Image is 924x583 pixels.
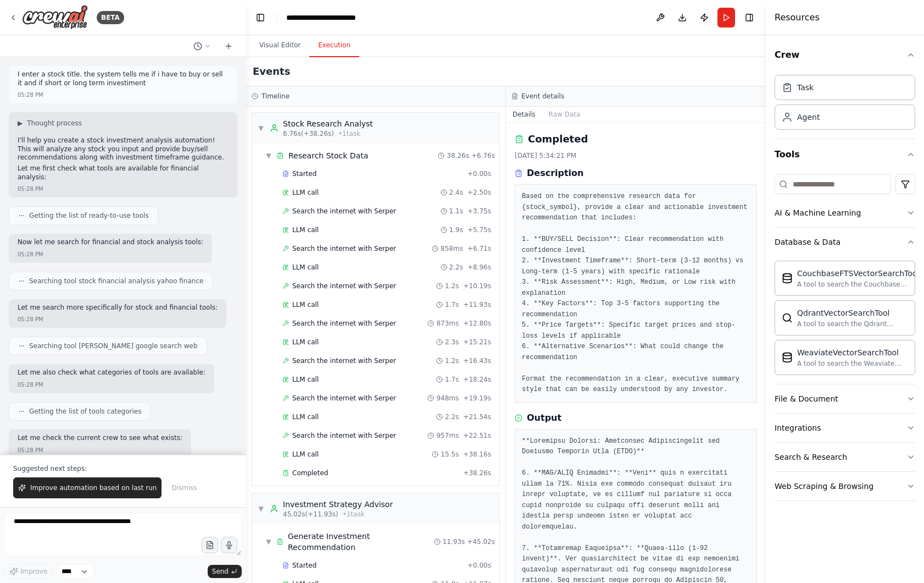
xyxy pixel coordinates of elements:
span: Started [292,169,316,178]
div: 05:28 PM [18,185,43,193]
span: Thought process [27,119,82,128]
span: • 1 task [338,129,360,138]
span: Search the internet with Serper [292,244,396,253]
button: Crew [775,40,915,70]
span: + 0.00s [467,561,491,570]
button: Web Scraping & Browsing [775,472,915,501]
button: Integrations [775,414,915,442]
span: + 12.80s [463,319,491,328]
button: ▶Thought process [18,119,82,128]
span: 15.5s [441,450,459,459]
span: Search the internet with Serper [292,356,396,365]
span: Search the internet with Serper [292,394,396,403]
button: Execution [309,34,359,57]
div: 05:28 PM [18,381,43,389]
div: A tool to search the Couchbase database for relevant information on internal documents. [797,280,919,289]
span: LLM call [292,338,319,346]
div: 05:28 PM [18,315,43,323]
p: Suggested next steps: [13,464,233,473]
span: 948ms [436,394,459,403]
span: + 22.51s [463,431,491,440]
span: LLM call [292,263,319,272]
span: • 1 task [343,510,365,519]
span: Research Stock Data [288,150,368,161]
p: Let me also check what categories of tools are available: [18,369,205,377]
div: Stock Research Analyst [283,118,373,129]
button: Visual Editor [251,34,309,57]
h3: Output [527,411,561,425]
span: ▶ [18,119,23,128]
span: 38.26s [447,151,469,160]
button: Send [208,565,242,578]
span: Getting the list of ready-to-use tools [29,211,149,220]
span: Started [292,561,316,570]
button: Click to speak your automation idea [221,537,237,553]
div: Database & Data [775,256,915,384]
div: 05:28 PM [18,446,43,454]
span: 1.2s [445,356,459,365]
button: Database & Data [775,228,915,256]
p: I enter a stock title. the system tells me if i have to buy or sell it and if short or long term ... [18,70,229,87]
span: + 21.54s [463,413,491,421]
span: 1.7s [445,375,459,384]
img: QdrantVectorSearchTool [782,312,793,323]
span: + 0.00s [467,169,491,178]
div: Investment Strategy Advisor [283,499,393,510]
button: Details [506,107,542,122]
div: Database & Data [775,237,840,248]
span: Dismiss [171,483,197,492]
span: Send [212,567,229,576]
button: Dismiss [166,477,202,498]
span: 2.2s [449,263,463,272]
span: + 5.75s [467,226,491,234]
div: A tool to search the Weaviate database for relevant information on internal documents. [797,359,908,368]
button: Switch to previous chat [189,40,215,53]
div: BETA [97,11,124,24]
span: 873ms [436,319,459,328]
p: I'll help you create a stock investment analysis automation! This will analyze any stock you inpu... [18,136,229,162]
span: 1.1s [449,207,463,216]
div: Search & Research [775,452,847,463]
span: 45.02s (+11.93s) [283,510,338,519]
span: Search the internet with Serper [292,282,396,290]
button: Start a new chat [220,40,237,53]
img: WeaviateVectorSearchTool [782,352,793,363]
span: Search the internet with Serper [292,207,396,216]
span: 11.93s [443,537,465,546]
div: Tools [775,170,915,510]
h3: Timeline [261,92,290,101]
img: Logo [22,5,88,30]
span: LLM call [292,413,319,421]
span: + 45.02s [467,537,495,546]
div: Task [797,82,814,93]
img: CouchbaseFTSVectorSearchTool [782,273,793,284]
h3: Description [527,167,583,180]
h2: Completed [528,131,588,147]
span: + 10.19s [463,282,491,290]
span: 858ms [441,244,463,253]
button: Search & Research [775,443,915,471]
span: ▼ [258,124,264,133]
span: 1.7s [445,300,459,309]
span: + 16.43s [463,356,491,365]
span: + 15.21s [463,338,491,346]
span: LLM call [292,450,319,459]
span: 6.76s (+38.26s) [283,129,334,138]
div: File & Document [775,393,838,404]
button: Improve automation based on last run [13,477,162,498]
span: ▼ [258,504,264,513]
span: LLM call [292,300,319,309]
span: LLM call [292,188,319,197]
div: QdrantVectorSearchTool [797,307,908,318]
p: Let me first check what tools are available for financial analysis: [18,164,229,182]
span: 2.2s [445,413,459,421]
button: File & Document [775,384,915,413]
p: Now let me search for financial and stock analysis tools: [18,238,203,247]
span: + 19.19s [463,394,491,403]
div: Crew [775,70,915,139]
span: + 2.50s [467,188,491,197]
span: + 18.24s [463,375,491,384]
button: Upload files [202,537,218,553]
div: A tool to search the Qdrant database for relevant information on internal documents. [797,320,908,328]
button: Hide right sidebar [742,10,757,25]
